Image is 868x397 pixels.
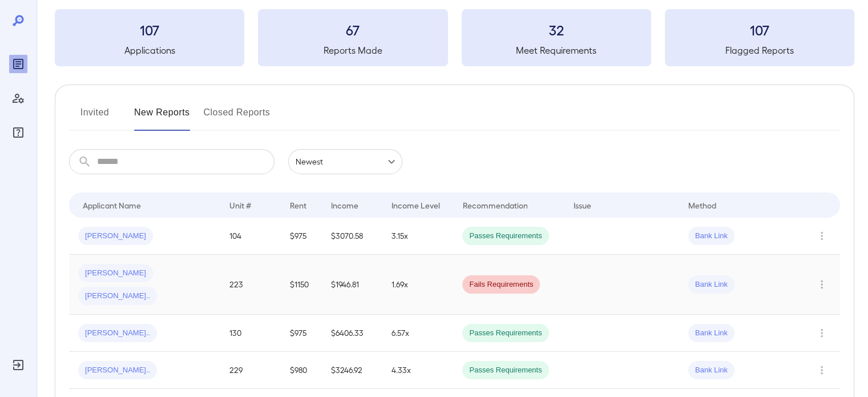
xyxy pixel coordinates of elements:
[204,103,271,131] button: Closed Reports
[69,103,120,131] button: Invited
[382,315,453,352] td: 6.57x
[322,255,382,315] td: $1946.81
[382,352,453,389] td: 4.33x
[462,328,548,339] span: Passes Requirements
[83,198,141,212] div: Applicant Name
[462,365,548,376] span: Passes Requirements
[9,123,27,142] div: FAQ
[9,356,27,374] div: Log Out
[462,43,651,57] h5: Meet Requirements
[281,315,322,352] td: $975
[813,324,831,342] button: Row Actions
[9,89,27,107] div: Manage Users
[281,255,322,315] td: $1150
[382,255,453,315] td: 1.69x
[281,218,322,255] td: $975
[78,365,157,376] span: [PERSON_NAME]..
[55,9,854,66] summary: 107Applications67Reports Made32Meet Requirements107Flagged Reports
[813,361,831,379] button: Row Actions
[688,328,734,339] span: Bank Link
[220,315,281,352] td: 130
[813,227,831,245] button: Row Actions
[220,352,281,389] td: 229
[331,198,358,212] div: Income
[322,218,382,255] td: $3070.58
[462,21,651,39] h3: 32
[78,328,157,339] span: [PERSON_NAME]..
[462,198,527,212] div: Recommendation
[288,149,402,174] div: Newest
[55,43,244,57] h5: Applications
[322,352,382,389] td: $3246.92
[134,103,190,131] button: New Reports
[9,55,27,73] div: Reports
[382,218,453,255] td: 3.15x
[688,279,734,290] span: Bank Link
[78,291,157,302] span: [PERSON_NAME]..
[290,198,308,212] div: Rent
[688,365,734,376] span: Bank Link
[322,315,382,352] td: $6406.33
[55,21,244,39] h3: 107
[229,198,251,212] div: Unit #
[258,21,447,39] h3: 67
[220,218,281,255] td: 104
[665,43,854,57] h5: Flagged Reports
[688,231,734,242] span: Bank Link
[574,198,592,212] div: Issue
[258,43,447,57] h5: Reports Made
[281,352,322,389] td: $980
[813,275,831,294] button: Row Actions
[78,231,153,242] span: [PERSON_NAME]
[78,268,153,279] span: [PERSON_NAME]
[462,231,548,242] span: Passes Requirements
[220,255,281,315] td: 223
[665,21,854,39] h3: 107
[688,198,716,212] div: Method
[391,198,440,212] div: Income Level
[462,279,540,290] span: Fails Requirements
